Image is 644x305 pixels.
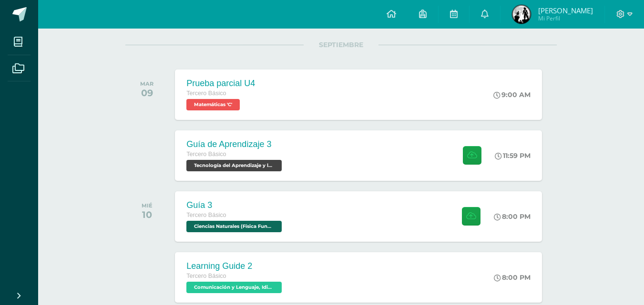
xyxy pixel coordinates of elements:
[186,282,282,293] span: Comunicación y Lenguaje, Idioma Extranjero Inglés 'C'
[494,212,531,221] div: 8:00 PM
[186,151,226,157] span: Tercero Básico
[186,200,284,210] div: Guía 3
[140,87,153,98] div: 09
[512,5,531,24] img: 353da2e1afc898769a11b025979d176c.png
[186,99,240,110] span: Matemáticas 'C'
[186,79,255,89] div: Prueba parcial U4
[495,151,531,160] div: 11:59 PM
[142,209,153,220] div: 10
[140,80,153,87] div: MAR
[304,40,378,49] span: SEPTIEMBRE
[538,14,593,22] span: Mi Perfil
[494,273,531,282] div: 8:00 PM
[186,261,284,271] div: Learning Guide 2
[538,6,593,15] span: [PERSON_NAME]
[142,202,153,209] div: MIÉ
[186,160,282,171] span: Tecnología del Aprendizaje y la Comunicación (TIC) 'C'
[186,139,284,149] div: Guía de Aprendizaje 3
[186,221,282,232] span: Ciencias Naturales (Física Fundamental) 'C'
[186,212,226,218] span: Tercero Básico
[186,273,226,279] span: Tercero Básico
[493,90,531,99] div: 9:00 AM
[186,90,226,97] span: Tercero Básico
